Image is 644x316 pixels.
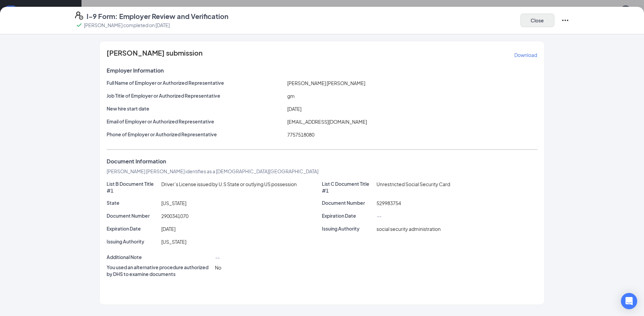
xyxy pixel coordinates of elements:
span: [PERSON_NAME] [PERSON_NAME] [287,80,365,86]
span: 7757518080 [287,132,314,138]
p: Full Name of Employer or Authorized Representative [107,79,284,86]
span: 2900341070 [161,213,188,219]
span: [DATE] [287,106,301,112]
span: Document Information [107,158,166,165]
span: [PERSON_NAME] [PERSON_NAME] identifies as a [DEMOGRAPHIC_DATA][GEOGRAPHIC_DATA] [107,168,318,174]
span: [DATE] [161,226,176,232]
button: Close [520,14,554,27]
span: [EMAIL_ADDRESS][DOMAIN_NAME] [287,119,367,125]
p: New hire start date [107,105,284,112]
p: Issuing Authority [107,238,159,245]
p: Expiration Date [107,225,159,232]
svg: Checkmark [75,21,83,29]
span: Driver’s License issued by U.S State or outlying US possession [161,181,297,187]
div: Open Intercom Messenger [621,293,637,309]
p: Email of Employer or Authorized Representative [107,118,284,125]
h4: I-9 Form: Employer Review and Verification [87,12,228,21]
span: Unrestricted Social Security Card [376,181,450,187]
p: You used an alternative procedure authorized by DHS to examine documents [107,264,212,277]
p: Document Number [107,212,159,219]
span: [PERSON_NAME] submission [107,50,203,60]
p: Download [514,52,537,58]
p: Expiration Date [322,212,374,219]
span: [US_STATE] [161,239,186,245]
span: [US_STATE] [161,200,186,206]
span: Employer Information [107,67,164,74]
p: List C Document Title #1 [322,180,374,194]
p: [PERSON_NAME] completed on [DATE] [84,22,170,28]
svg: Ellipses [561,16,569,24]
svg: FormI9EVerifyIcon [75,12,83,20]
span: No [215,264,221,271]
span: gm [287,93,295,99]
p: Additional Note [107,254,212,260]
span: -- [215,254,220,260]
span: -- [376,213,381,219]
p: Phone of Employer or Authorized Representative [107,131,284,138]
span: social security administration [376,226,441,232]
p: List B Document Title #1 [107,180,159,194]
button: Download [514,50,537,60]
p: State [107,199,159,206]
p: Document Number [322,199,374,206]
span: 529983754 [376,200,401,206]
p: Issuing Authority [322,225,374,232]
p: Job Title of Employer or Authorized Representative [107,92,284,99]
